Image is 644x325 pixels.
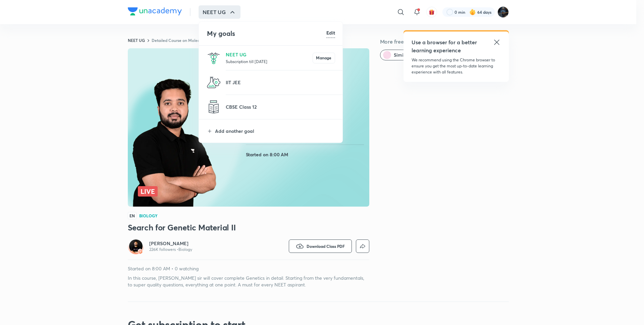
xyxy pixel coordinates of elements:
[226,58,313,65] p: Subscription till [DATE]
[226,79,335,86] p: IIT JEE
[326,29,335,36] h6: Edit
[226,103,335,110] p: CBSE Class 12
[226,51,313,58] p: NEET UG
[207,100,220,114] img: CBSE Class 12
[207,29,326,39] h4: My goals
[313,53,335,63] button: Manage
[215,127,335,134] p: Add another goal
[207,51,220,65] img: NEET UG
[207,76,220,89] img: IIT JEE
